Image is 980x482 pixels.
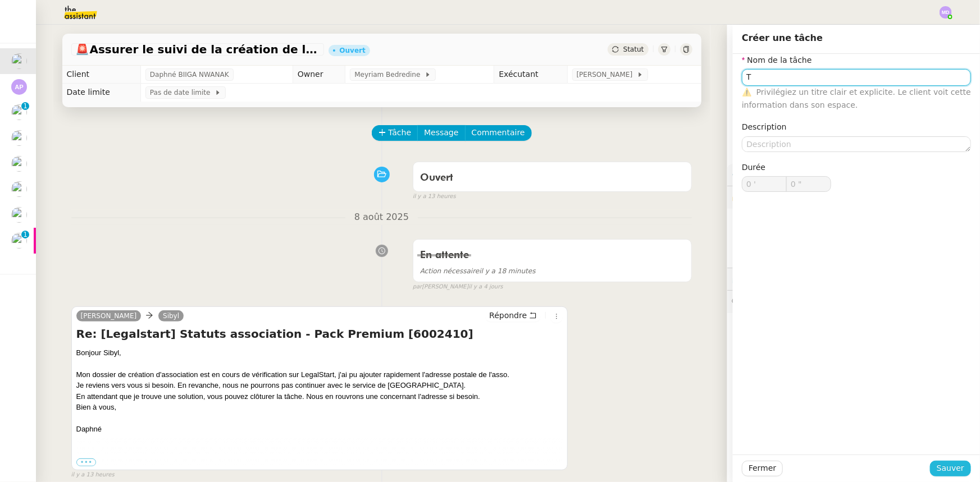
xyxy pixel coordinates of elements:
span: 💬 [732,297,828,306]
button: Tâche [372,125,418,141]
span: Répondre [489,310,527,321]
span: Tâche [389,126,412,139]
span: Sauver [937,462,964,475]
div: Je reviens vers vous si besoin. En revanche, nous ne pourrons pas continuer avec le service de [G... [76,380,563,391]
label: ••• [76,458,97,466]
div: En attendant que je trouve une solution, vous pouvez clôturer la tâche. Nous en rouvrons une conc... [76,391,563,402]
img: users%2FDBF5gIzOT6MfpzgDQC7eMkIK8iA3%2Favatar%2Fd943ca6c-06ba-4e73-906b-d60e05e423d3 [11,233,27,249]
p: 1 [23,231,28,241]
span: il y a 4 jours [468,282,503,292]
img: users%2FrssbVgR8pSYriYNmUDKzQX9syo02%2Favatar%2Fb215b948-7ecd-4adc-935c-e0e4aeaee93e [11,104,27,120]
span: 8 août 2025 [345,210,418,225]
img: users%2F9mvJqJUvllffspLsQzytnd0Nt4c2%2Favatar%2F82da88e3-d90d-4e39-b37d-dcb7941179ae [11,181,27,197]
div: 💬Commentaires 17 [727,291,980,313]
img: svg [940,6,952,19]
p: 1 [23,102,28,112]
img: users%2F9mvJqJUvllffspLsQzytnd0Nt4c2%2Favatar%2F82da88e3-d90d-4e39-b37d-dcb7941179ae [11,156,27,172]
input: 0 sec [787,177,831,191]
span: il y a 18 minutes [420,267,536,275]
img: svg [11,79,27,95]
label: Description [742,122,787,131]
span: 🚨Assurer le suivi de la création de l'association [76,44,320,55]
button: Commentaire [465,125,532,141]
span: Sibyl [163,312,179,320]
span: Privilégiez un titre clair et explicite. Le client voit cette information dans son espace. [742,88,971,109]
span: Fermer [749,462,776,475]
div: Bonjour Sibyl, [76,347,563,435]
div: Mon dossier de création d'association est en cours de vérification sur LegalStart, j'ai pu ajoute... [76,369,563,380]
div: ⏲️Tâches 113:28 [727,268,980,290]
img: users%2FUWPTPKITw0gpiMilXqRXG5g9gXH3%2Favatar%2F405ab820-17f5-49fd-8f81-080694535f4d [11,130,27,146]
span: par [413,282,422,292]
span: Commentaire [472,126,525,139]
td: Exécutant [494,66,567,84]
label: Nom de la tâche [742,56,812,65]
span: Ouvert [420,173,453,183]
span: Durée [742,163,765,172]
nz-badge-sup: 1 [21,102,29,110]
span: Meyriam Bedredine [354,69,425,80]
span: [PERSON_NAME] [577,69,637,80]
span: il y a 13 heures [413,192,456,201]
span: Statut [623,45,644,53]
a: [PERSON_NAME] [76,311,142,321]
div: ⚙️Procédures [727,164,980,186]
nz-badge-sup: 1 [21,231,29,238]
button: Fermer [742,461,783,476]
span: Daphné BIIGA NWANAK [150,69,229,80]
span: il y a 13 heures [71,470,115,480]
input: Nom [742,69,971,85]
small: [PERSON_NAME] [413,282,503,292]
td: Client [62,66,141,84]
span: 🔐 [732,191,805,204]
td: Owner [293,66,345,84]
button: Répondre [485,309,541,322]
span: Message [424,126,458,139]
input: 0 min [742,177,786,191]
span: ⏲️ [732,274,818,283]
td: Date limite [62,84,141,102]
span: En attente [420,250,469,260]
button: Sauver [930,461,971,476]
img: users%2FKPVW5uJ7nAf2BaBJPZnFMauzfh73%2Favatar%2FDigitalCollectionThumbnailHandler.jpeg [11,53,27,69]
div: Daphné [76,424,563,435]
img: users%2FrssbVgR8pSYriYNmUDKzQX9syo02%2Favatar%2Fb215b948-7ecd-4adc-935c-e0e4aeaee93e [11,207,27,223]
div: Bien à vous, [76,402,563,413]
button: Message [417,125,465,141]
span: Pas de date limite [150,87,215,98]
span: ⚙️ [732,168,790,181]
div: 🔐Données client [727,186,980,208]
span: ⚠️ [742,88,751,97]
h4: Re: [Legalstart] Statuts association - Pack Premium [6002410] [76,326,563,342]
span: Action nécessaire [420,267,480,275]
span: Créer une tâche [742,33,823,43]
div: Ouvert [340,47,366,54]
